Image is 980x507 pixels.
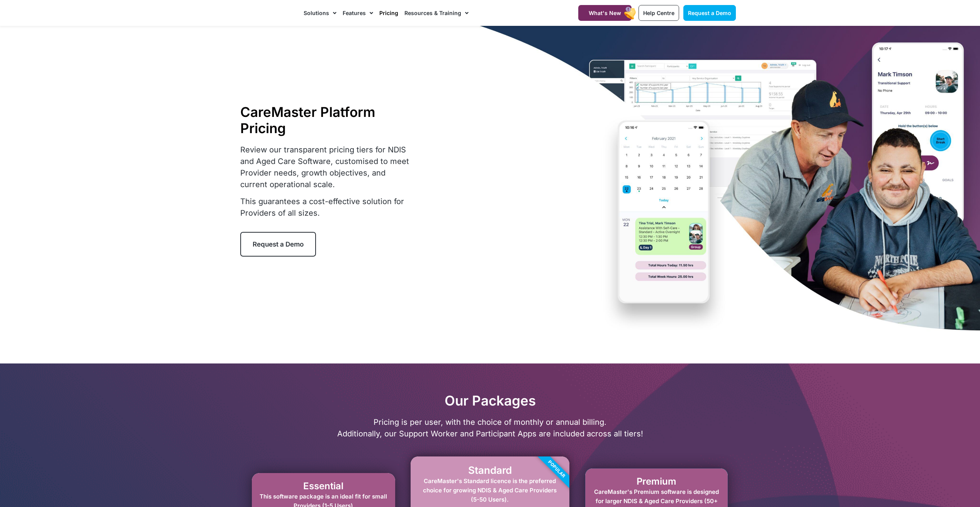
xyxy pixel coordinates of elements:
span: CareMaster's Standard licence is the preferred choice for growing NDIS & Aged Care Providers (5-5... [423,477,557,503]
h2: Our Packages [240,392,740,409]
a: What's New [578,5,632,21]
p: Pricing is per user, with the choice of monthly or annual billing. Additionally, our Support Work... [240,416,740,439]
img: CareMaster Logo [244,7,296,19]
a: Request a Demo [683,5,736,21]
h2: Essential [260,481,387,492]
p: Review our transparent pricing tiers for NDIS and Aged Care Software, customised to meet Provider... [240,144,412,190]
span: Request a Demo [253,240,304,248]
h1: CareMaster Platform Pricing [240,104,412,136]
span: What's New [589,10,621,16]
a: Request a Demo [240,232,316,257]
span: Request a Demo [688,10,731,16]
p: This guarantees a cost-effective solution for Providers of all sizes. [240,196,412,219]
a: Help Centre [639,5,679,21]
h2: Standard [418,464,562,476]
span: Help Centre [643,10,674,16]
h2: Premium [593,476,720,487]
